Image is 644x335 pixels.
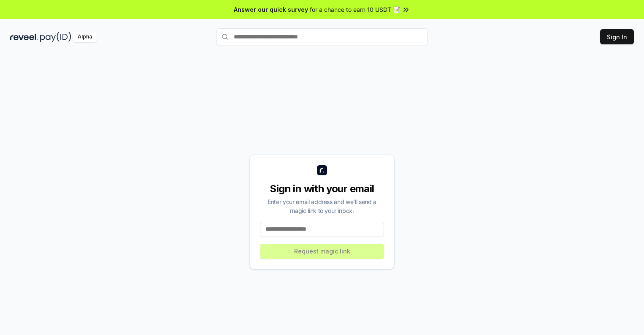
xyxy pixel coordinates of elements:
[310,5,400,14] span: for a chance to earn 10 USDT 📝
[40,32,71,42] img: pay_id
[317,165,327,175] img: logo_small
[260,197,384,215] div: Enter your email address and we’ll send a magic link to your inbox.
[234,5,308,14] span: Answer our quick survey
[260,182,384,196] div: Sign in with your email
[10,32,38,42] img: reveel_dark
[73,32,97,42] div: Alpha
[600,29,634,44] button: Sign In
